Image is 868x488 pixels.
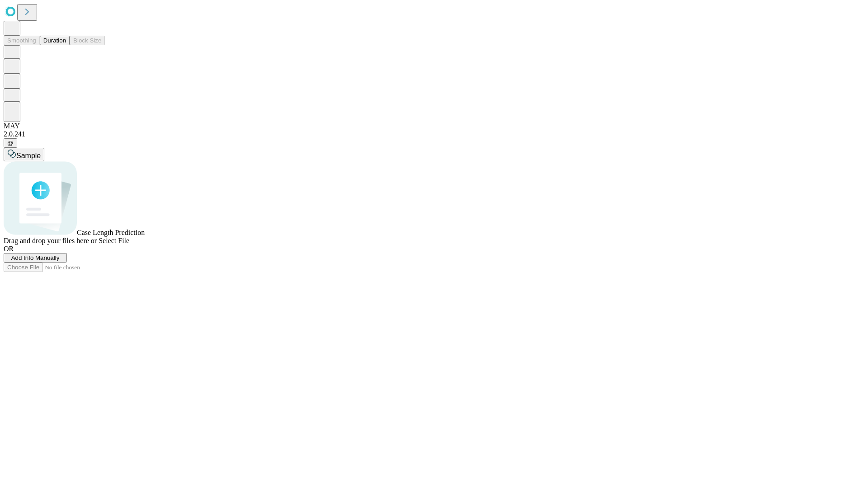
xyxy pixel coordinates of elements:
[4,245,14,253] span: OR
[16,152,41,160] span: Sample
[4,237,97,244] span: Drag and drop your files here or
[4,122,864,130] div: MAY
[7,140,14,146] span: @
[40,36,70,45] button: Duration
[4,36,40,45] button: Smoothing
[70,36,105,45] button: Block Size
[99,237,129,244] span: Select File
[4,138,17,148] button: @
[77,229,145,236] span: Case Length Prediction
[4,148,44,161] button: Sample
[11,254,60,261] span: Add Info Manually
[4,130,864,138] div: 2.0.241
[4,253,67,263] button: Add Info Manually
